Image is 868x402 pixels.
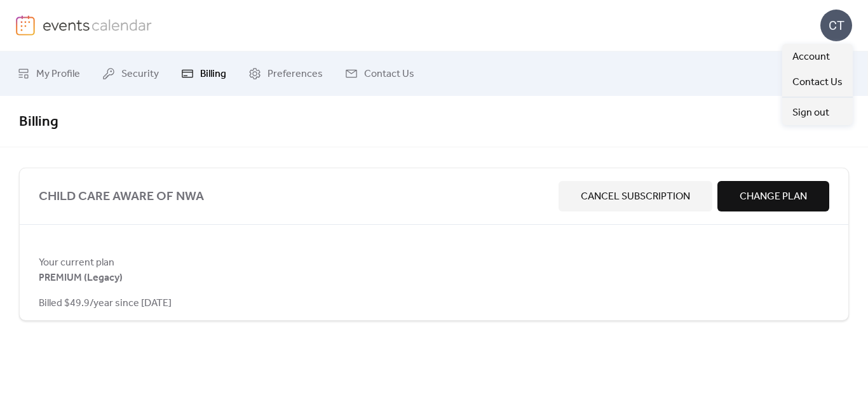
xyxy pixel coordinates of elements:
span: Billing [19,108,58,136]
a: My Profile [8,57,90,91]
span: Contact Us [364,67,414,82]
a: Preferences [239,57,332,91]
span: My Profile [36,67,80,82]
span: Cancel Subscription [581,189,690,204]
span: Change Plan [740,189,807,204]
span: Billing [200,67,226,82]
span: Preferences [268,67,323,82]
div: CT [820,10,852,41]
span: CHILD CARE AWARE OF NWA [39,187,553,207]
span: Contact Us [792,75,843,90]
a: Account [782,44,853,69]
a: Contact Us [336,57,424,91]
span: Security [121,67,159,82]
button: Cancel Subscription [559,181,712,211]
img: logo-type [43,15,153,34]
span: Account [792,50,830,65]
a: Security [93,57,168,91]
a: Billing [172,57,236,91]
img: logo [16,15,35,36]
a: Contact Us [782,69,853,95]
span: Billed $49.9/year since [DATE] [39,296,172,311]
span: PREMIUM (Legacy) [39,271,123,286]
span: Sign out [792,105,829,121]
button: Change Plan [717,181,829,211]
span: Your current plan [39,255,829,271]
